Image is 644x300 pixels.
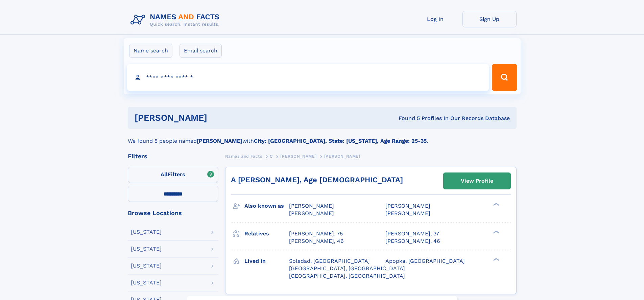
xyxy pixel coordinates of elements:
h3: Relatives [244,228,289,239]
div: ❯ [492,202,500,207]
a: Log In [408,11,462,27]
div: [US_STATE] [131,280,162,285]
label: Name search [129,44,172,58]
h1: [PERSON_NAME] [135,114,303,122]
input: search input [127,64,489,91]
a: Sign Up [462,11,517,27]
div: Filters [128,153,218,159]
div: [US_STATE] [131,263,162,269]
span: C [270,154,273,159]
label: Email search [180,44,222,58]
span: [GEOGRAPHIC_DATA], [GEOGRAPHIC_DATA] [289,265,405,272]
a: Names and Facts [225,152,262,160]
a: C [270,152,273,160]
span: Soledad, [GEOGRAPHIC_DATA] [289,258,370,264]
b: City: [GEOGRAPHIC_DATA], State: [US_STATE], Age Range: 25-35 [254,138,427,144]
div: Found 5 Profiles In Our Records Database [303,115,510,122]
span: [PERSON_NAME] [385,210,430,216]
span: [PERSON_NAME] [385,203,430,209]
a: [PERSON_NAME] [280,152,316,160]
div: ❯ [492,257,500,261]
div: Browse Locations [128,210,218,216]
b: [PERSON_NAME] [197,138,242,144]
div: We found 5 people named with . [128,129,517,145]
span: Apopka, [GEOGRAPHIC_DATA] [385,258,465,264]
a: View Profile [444,173,510,189]
span: [PERSON_NAME] [280,154,316,159]
span: [PERSON_NAME] [289,203,334,209]
a: [PERSON_NAME], 75 [289,230,343,237]
span: [GEOGRAPHIC_DATA], [GEOGRAPHIC_DATA] [289,273,405,279]
div: [US_STATE] [131,246,162,252]
a: A [PERSON_NAME], Age [DEMOGRAPHIC_DATA] [231,176,403,184]
h3: Lived in [244,255,289,267]
a: [PERSON_NAME], 46 [385,237,440,245]
label: Filters [128,167,218,183]
a: [PERSON_NAME], 37 [385,230,439,237]
a: [PERSON_NAME], 46 [289,237,344,245]
span: [PERSON_NAME] [324,154,360,159]
img: Logo Names and Facts [128,11,225,29]
h3: Also known as [244,200,289,212]
button: Search Button [492,64,517,91]
span: All [161,171,168,178]
div: View Profile [461,173,493,189]
span: [PERSON_NAME] [289,210,334,216]
div: [US_STATE] [131,229,162,235]
div: ❯ [492,230,500,234]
